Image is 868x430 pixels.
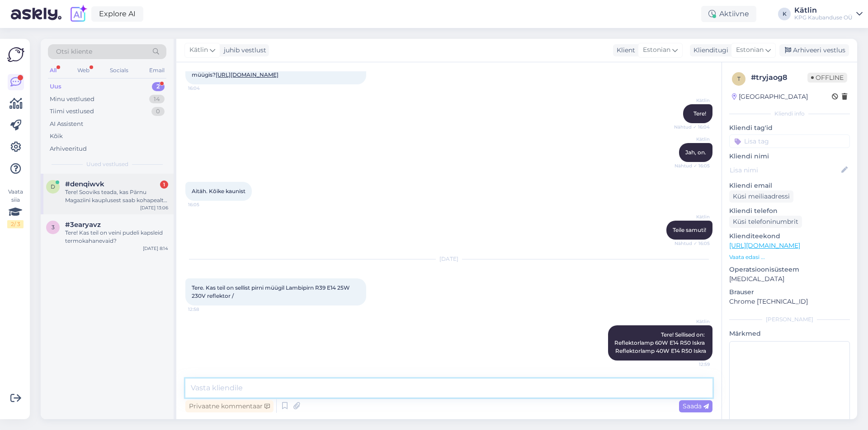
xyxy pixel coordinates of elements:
span: Tere! Sellised on: Reflektorlamp 60W E14 R50 Iskra Reflektorlamp 40W E14 R50 Iskra [614,331,706,354]
span: Estonian [736,45,764,55]
div: Minu vestlused [50,95,94,104]
span: Kätlin [676,318,710,325]
div: Kõik [50,132,63,141]
a: Explore AI [91,6,143,22]
div: Email [147,65,166,76]
span: Uued vestlused [86,160,128,168]
p: Kliendi tag'id [729,123,850,133]
p: Vaata edasi ... [729,253,850,261]
span: t [737,75,741,82]
div: Arhiveeritud [50,144,87,153]
span: 3 [52,224,55,231]
p: Chrome [TECHNICAL_ID] [729,297,850,306]
div: Tere! Sooviks teada, kas Pärnu Magaziini kauplusest saab kohapealt osta käsivändaga hakklihamasinat? [65,188,168,204]
span: Teile samuti! [673,227,706,233]
div: [GEOGRAPHIC_DATA] [732,92,808,102]
img: explore-ai [69,5,88,23]
input: Lisa tag [729,134,850,148]
div: Klient [613,46,635,55]
span: 12:59 [676,361,710,368]
span: #denqiwvk [65,180,104,188]
span: Kätlin [676,213,710,220]
div: Arhiveeri vestlus [779,44,849,56]
div: AI Assistent [50,120,83,129]
div: Vaata siia [7,188,24,228]
div: 2 [152,82,165,91]
span: Nähtud ✓ 16:05 [675,240,710,247]
div: Socials [108,65,130,76]
p: Klienditeekond [729,231,850,241]
span: d [51,183,55,190]
span: Saada [683,402,709,410]
div: [DATE] 13:06 [140,204,168,211]
div: Kliendi info [729,110,850,118]
span: Estonian [643,45,670,55]
p: [MEDICAL_DATA] [729,274,850,284]
div: Küsi telefoninumbrit [729,216,802,228]
span: Nähtud ✓ 16:04 [674,124,710,130]
span: Aitäh. Kõike kaunist [192,188,245,194]
span: Offline [807,73,847,83]
span: 12:58 [188,306,222,313]
span: 16:05 [188,201,222,208]
div: Klienditugi [690,46,728,55]
div: 1 [160,180,168,189]
p: Operatsioonisüsteem [729,265,850,274]
span: Kätlin [189,45,208,55]
div: juhib vestlust [220,46,266,55]
div: K [778,8,791,20]
span: Jah, on. [685,149,706,156]
p: Kliendi nimi [729,152,850,161]
span: #3earyavz [65,221,101,229]
div: Kätlin [794,7,853,14]
span: 16:04 [188,85,222,92]
p: Märkmed [729,329,850,338]
a: [URL][DOMAIN_NAME] [216,71,278,78]
div: 2 / 3 [7,220,24,228]
div: All [48,65,58,76]
span: Tere. Kas teil on sellist pirni müügil Lambipirn R39 E14 25W 230V reflektor / [192,284,351,299]
div: Web [75,65,91,76]
div: 0 [151,107,165,116]
img: Askly Logo [7,46,24,63]
div: 14 [149,95,165,104]
div: Tere! Kas teil on veini pudeli kapsleid termokahanevaid? [65,229,168,245]
div: Aktiivne [701,6,756,22]
div: [DATE] 8:14 [143,245,168,252]
div: [DATE] [185,255,712,263]
div: KPG Kaubanduse OÜ [794,14,853,21]
span: Kätlin [676,136,710,143]
span: Tere! [693,110,706,117]
a: [URL][DOMAIN_NAME] [729,241,800,250]
div: # tryjaog8 [751,72,807,83]
p: Kliendi email [729,181,850,190]
span: Nähtud ✓ 16:05 [675,162,710,169]
p: Brauser [729,287,850,297]
div: Tiimi vestlused [50,107,94,116]
p: Kliendi telefon [729,206,850,216]
div: Uus [50,82,61,91]
a: KätlinKPG Kaubanduse OÜ [794,7,863,21]
div: Privaatne kommentaar [185,400,274,412]
div: [PERSON_NAME] [729,315,850,324]
span: Kätlin [676,97,710,104]
input: Lisa nimi [730,165,840,175]
span: Otsi kliente [56,47,92,56]
div: Küsi meiliaadressi [729,190,793,203]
